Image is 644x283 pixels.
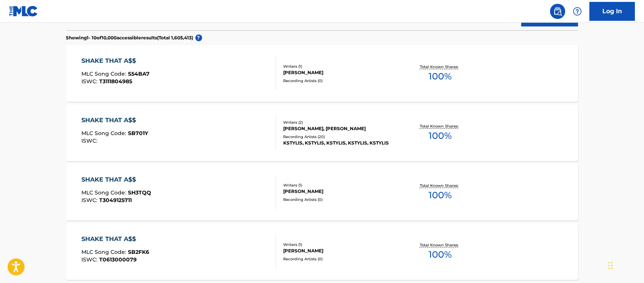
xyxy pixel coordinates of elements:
[81,137,99,144] span: ISWC :
[128,130,148,137] span: SB701Y
[283,256,398,262] div: Recording Artists ( 0 )
[429,70,452,83] span: 100 %
[128,189,151,196] span: SH3TQQ
[429,129,452,143] span: 100 %
[283,188,398,195] div: [PERSON_NAME]
[283,182,398,188] div: Writers ( 1 )
[9,6,38,17] img: MLC Logo
[128,70,150,77] span: S54BA7
[550,4,565,19] a: Public Search
[81,78,99,85] span: ISWC :
[283,125,398,132] div: [PERSON_NAME], [PERSON_NAME]
[99,256,137,263] span: T0613000079
[283,78,398,84] div: Recording Artists ( 0 )
[81,249,128,255] span: MLC Song Code :
[429,248,452,261] span: 100 %
[420,242,460,248] p: Total Known Shares:
[81,189,128,196] span: MLC Song Code :
[283,134,398,140] div: Recording Artists ( 20 )
[429,188,452,202] span: 100 %
[420,183,460,188] p: Total Known Shares:
[81,70,128,77] span: MLC Song Code :
[283,242,398,247] div: Writers ( 1 )
[66,45,578,102] a: SHAKE THAT A$$MLC Song Code:S54BA7ISWC:T3111804985Writers (1)[PERSON_NAME]Recording Artists (0)To...
[420,64,460,70] p: Total Known Shares:
[283,140,398,146] div: KSTYLIS, KSTYLIS, KSTYLIS, KSTYLIS, KSTYLIS
[81,56,150,65] div: SHAKE THAT A$$
[99,197,132,204] span: T3049125711
[283,120,398,125] div: Writers ( 2 )
[81,256,99,263] span: ISWC :
[283,69,398,76] div: [PERSON_NAME]
[81,116,148,125] div: SHAKE THAT A$$
[81,175,151,184] div: SHAKE THAT A$$
[66,223,578,280] a: SHAKE THAT A$$MLC Song Code:SB2FK6ISWC:T0613000079Writers (1)[PERSON_NAME]Recording Artists (0)To...
[283,247,398,254] div: [PERSON_NAME]
[66,34,193,41] p: Showing 1 - 10 of 10,000 accessible results (Total 1,605,413 )
[66,104,578,161] a: SHAKE THAT A$$MLC Song Code:SB701YISWC:Writers (2)[PERSON_NAME], [PERSON_NAME]Recording Artists (...
[570,4,585,19] div: Help
[573,7,582,16] img: help
[128,249,149,255] span: SB2FK6
[589,2,635,21] a: Log In
[81,130,128,137] span: MLC Song Code :
[195,34,202,41] span: ?
[81,235,149,244] div: SHAKE THAT A$$
[420,123,460,129] p: Total Known Shares:
[66,164,578,221] a: SHAKE THAT A$$MLC Song Code:SH3TQQISWC:T3049125711Writers (1)[PERSON_NAME]Recording Artists (0)To...
[99,78,132,85] span: T3111804985
[553,7,562,16] img: search
[81,197,99,204] span: ISWC :
[606,247,644,283] iframe: Chat Widget
[283,64,398,69] div: Writers ( 1 )
[608,254,613,277] div: Drag
[283,197,398,202] div: Recording Artists ( 0 )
